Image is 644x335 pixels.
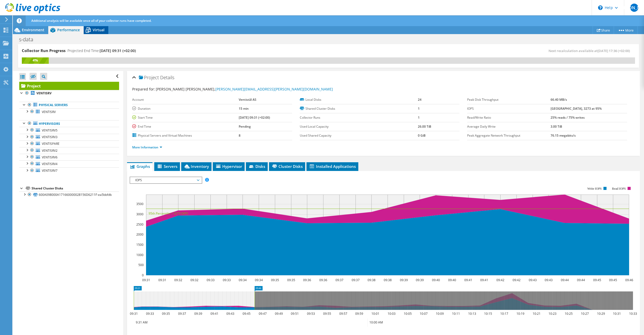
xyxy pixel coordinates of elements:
[136,212,143,216] text: 3000
[142,273,144,277] text: 0
[132,87,155,92] label: Prepared for:
[184,164,209,169] span: Inventory
[19,147,119,154] a: VENTISRV2
[22,57,49,63] div: 4%
[136,253,143,257] text: 1000
[287,278,295,282] text: 09:35
[142,278,150,282] text: 09:31
[132,115,238,120] label: Start Time
[335,278,343,282] text: 09:37
[19,134,119,140] a: VENTISRV3
[549,311,556,316] text: 10:23
[162,311,170,316] text: 09:35
[551,133,576,138] b: 76.15 megabits/s
[239,278,247,282] text: 09:34
[132,145,162,149] a: More Information
[139,75,159,80] span: Project
[19,191,119,198] a: 600A098000A171660000028156D6211F-ea5bbfdb
[630,4,638,12] span: [PERSON_NAME]
[418,106,420,111] b: 1
[19,90,119,97] a: VENTISRV
[174,278,182,282] text: 09:32
[468,311,476,316] text: 10:13
[551,124,562,129] b: 3.00 TiB
[271,278,279,282] text: 09:35
[432,278,440,282] text: 09:40
[156,87,333,92] span: [PERSON_NAME] [PERSON_NAME],
[36,91,52,95] b: VENTISRV
[291,311,299,316] text: 09:51
[22,27,44,32] span: Environment
[259,311,267,316] text: 09:47
[133,177,199,183] span: IOPS
[207,278,215,282] text: 09:33
[68,48,136,54] h4: Projected End Time:
[323,311,331,316] text: 09:55
[581,311,589,316] text: 10:27
[42,128,57,133] span: VENTISRV5
[157,164,177,169] span: Servers
[516,311,524,316] text: 10:19
[19,167,119,174] a: VENTISRV7
[319,278,327,282] text: 09:36
[303,278,311,282] text: 09:36
[593,278,601,282] text: 09:45
[309,164,356,169] span: Installed Applications
[42,162,57,166] span: VENTISRV4
[178,311,186,316] text: 09:37
[416,278,424,282] text: 09:39
[467,106,551,111] label: IOPS
[629,311,637,316] text: 10:33
[597,311,605,316] text: 10:29
[614,26,638,34] a: More
[500,311,508,316] text: 10:17
[19,127,119,134] a: VENTISRV5
[19,108,119,115] a: VENTISRV
[307,311,315,316] text: 09:53
[215,87,333,92] a: [PERSON_NAME][EMAIL_ADDRESS][PERSON_NAME][DOMAIN_NAME]
[587,187,602,190] text: Write IOPS
[32,185,119,191] div: Shared Cluster Disks
[545,278,553,282] text: 09:43
[130,164,150,169] span: Graphs
[551,115,585,120] b: 25% reads / 75% writes
[42,155,57,159] span: VENTISRV6
[549,48,632,53] span: Next recalculation available at
[239,124,251,129] b: Pending
[467,115,551,120] label: Read/Write Ratio
[300,106,418,111] label: Shared Cluster Disks
[418,97,421,102] b: 24
[132,124,238,129] label: End Time
[136,202,143,206] text: 3500
[239,106,249,111] b: 15 min
[452,311,460,316] text: 10:11
[400,278,408,282] text: 09:39
[42,110,56,114] span: VENTISRV
[565,311,573,316] text: 10:25
[223,278,231,282] text: 09:33
[19,160,119,167] a: VENTISRV4
[464,278,472,282] text: 09:41
[243,311,251,316] text: 09:45
[467,97,551,102] label: Peak Disk Throughput
[19,154,119,160] a: VENTISRV6
[146,311,154,316] text: 09:33
[577,278,585,282] text: 09:44
[136,222,143,227] text: 2500
[339,311,347,316] text: 09:57
[272,164,303,169] span: Cluster Disks
[368,278,376,282] text: 09:38
[404,311,412,316] text: 10:05
[418,115,420,120] b: 1
[355,311,363,316] text: 09:59
[513,278,521,282] text: 09:42
[467,133,551,138] label: Peak Aggregate Network Throughput
[484,311,492,316] text: 10:15
[93,27,104,32] span: Virtual
[598,48,630,53] span: [DATE] 17:36 (+02:00)
[42,168,57,173] span: VENTISRV7
[300,133,418,138] label: Used Shared Capacity
[190,278,198,282] text: 09:32
[136,232,143,237] text: 2000
[388,311,396,316] text: 10:03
